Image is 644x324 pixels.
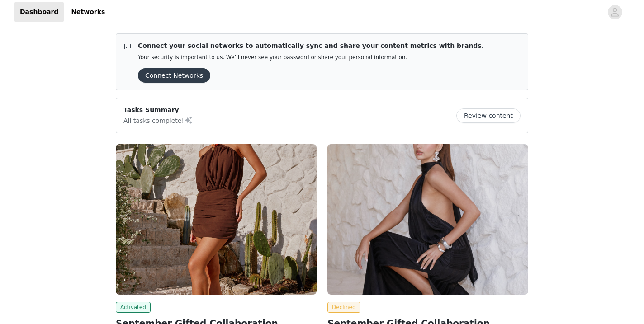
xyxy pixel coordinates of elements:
[138,41,484,51] p: Connect your social networks to automatically sync and share your content metrics with brands.
[123,115,193,126] p: All tasks complete!
[138,68,210,83] button: Connect Networks
[123,105,193,115] p: Tasks Summary
[327,144,528,295] img: Peppermayo EU
[116,302,151,313] span: Activated
[138,54,484,61] p: Your security is important to us. We’ll never see your password or share your personal information.
[611,5,619,19] div: avatar
[456,108,521,123] button: Review content
[327,302,360,313] span: Declined
[116,144,317,295] img: Peppermayo AUS
[14,2,64,22] a: Dashboard
[66,2,110,22] a: Networks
